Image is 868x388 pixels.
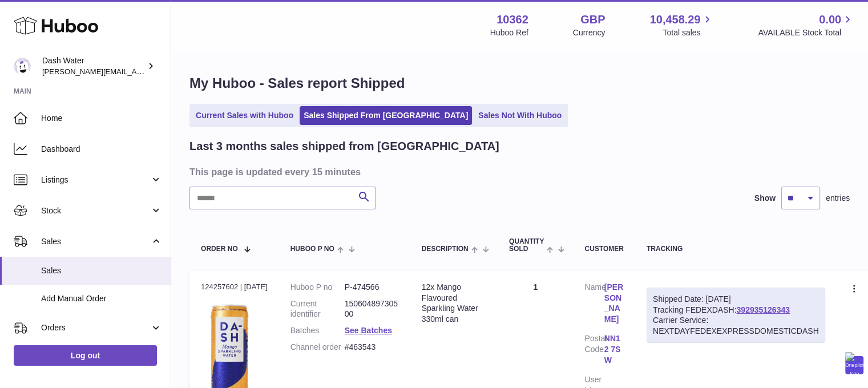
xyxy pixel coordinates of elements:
[647,288,825,343] div: Tracking FEDEXDASH:
[189,139,499,154] h2: Last 3 months sales shipped from [GEOGRAPHIC_DATA]
[345,298,399,320] dd: 15060489730500
[189,165,847,178] h3: This page is updated every 15 minutes
[41,322,150,333] span: Orders
[604,282,624,325] a: [PERSON_NAME]
[819,12,841,27] span: 0.00
[300,106,472,125] a: Sales Shipped From [GEOGRAPHIC_DATA]
[653,315,819,337] div: Carrier Service: NEXTDAYFEDEXEXPRESSDOMESTICDASH
[422,245,469,253] span: Description
[290,282,345,293] dt: Huboo P no
[422,282,486,325] div: 12x Mango Flavoured Sparkling Water 330ml can
[663,27,713,38] span: Total sales
[490,27,528,38] div: Huboo Ref
[345,282,399,293] dd: P-474566
[584,333,604,369] dt: Postal Code
[14,58,31,75] img: james@dash-water.com
[826,193,850,204] span: entries
[41,113,162,124] span: Home
[649,12,700,27] span: 10,458.29
[758,12,854,38] a: 0.00 AVAILABLE Stock Total
[290,342,345,353] dt: Channel order
[653,294,819,305] div: Shipped Date: [DATE]
[496,12,528,27] strong: 10362
[14,345,157,366] a: Log out
[509,238,544,253] span: Quantity Sold
[201,245,238,253] span: Order No
[41,236,150,247] span: Sales
[290,325,345,336] dt: Batches
[41,175,150,185] span: Listings
[580,12,605,27] strong: GBP
[189,74,850,92] h1: My Huboo - Sales report Shipped
[649,12,713,38] a: 10,458.29 Total sales
[201,282,268,292] div: 124257602 | [DATE]
[754,193,776,204] label: Show
[345,342,399,353] dd: #463543
[42,67,229,76] span: [PERSON_NAME][EMAIL_ADDRESS][DOMAIN_NAME]
[604,333,624,366] a: NN12 7SW
[290,298,345,320] dt: Current identifier
[758,27,854,38] span: AVAILABLE Stock Total
[584,282,604,328] dt: Name
[41,144,162,155] span: Dashboard
[42,55,145,77] div: Dash Water
[41,293,162,304] span: Add Manual Order
[584,245,623,253] div: Customer
[647,245,825,253] div: Tracking
[192,106,297,125] a: Current Sales with Huboo
[41,265,162,276] span: Sales
[736,305,789,314] a: 392935126343
[573,27,605,38] div: Currency
[345,326,392,335] a: See Batches
[41,205,150,216] span: Stock
[474,106,566,125] a: Sales Not With Huboo
[290,245,334,253] span: Huboo P no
